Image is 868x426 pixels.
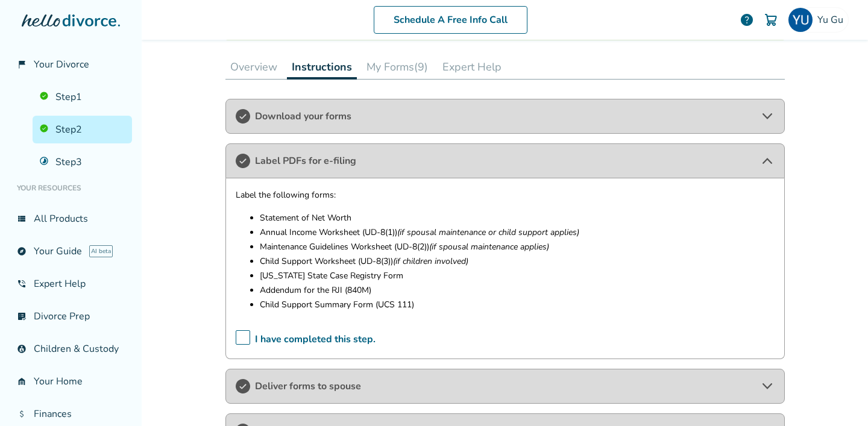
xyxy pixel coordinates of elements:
div: 聊天小组件 [808,368,868,426]
em: (if spousal maintenance or child support applies) [397,227,579,238]
span: Deliver forms to spouse [255,380,755,393]
a: view_listAll Products [10,205,132,233]
button: Overview [225,55,282,79]
span: explore [17,246,27,256]
a: Step1 [33,83,132,111]
span: I have completed this step. [236,330,376,349]
a: account_childChildren & Custody [10,335,132,363]
span: Your Divorce [34,58,89,71]
span: AI beta [89,245,113,257]
a: garage_homeYour Home [10,368,132,395]
span: phone_in_talk [17,279,27,289]
img: YU GU [788,8,813,32]
span: garage_home [17,377,27,386]
button: Instructions [287,55,357,80]
li: Your Resources [10,176,132,200]
p: Addendum for the RJI (840M) [260,283,775,298]
img: Cart [764,13,778,27]
a: help [740,13,754,27]
em: (if children involved) [393,255,468,267]
a: flag_2Your Divorce [10,51,132,78]
span: attach_money [17,409,27,419]
span: account_child [17,344,27,354]
p: Maintenance Guidelines Worksheet (UD-8(2)) [260,240,775,254]
span: Label PDFs for e-filing [255,154,755,168]
span: list_alt_check [17,312,27,321]
span: view_list [17,214,27,224]
span: Download your forms [255,110,755,123]
p: Statement of Net Worth [260,211,775,225]
iframe: Chat Widget [808,368,868,426]
span: flag_2 [17,60,27,69]
button: My Forms(9) [362,55,433,79]
a: list_alt_checkDivorce Prep [10,302,132,330]
em: (if spousal maintenance applies) [429,241,549,252]
p: Label the following forms: [236,188,775,202]
span: Yu Gu [817,13,848,27]
a: Schedule A Free Info Call [374,6,527,34]
a: Step3 [33,148,132,176]
p: [US_STATE] State Case Registry Form [260,269,775,283]
p: Child Support Summary Form (UCS 111) [260,298,775,312]
p: Child Support Worksheet (UD-8(3)) [260,254,775,269]
a: Step2 [33,116,132,143]
a: phone_in_talkExpert Help [10,270,132,298]
button: Expert Help [438,55,506,79]
a: exploreYour GuideAI beta [10,237,132,265]
p: Annual Income Worksheet (UD-8(1)) [260,225,775,240]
